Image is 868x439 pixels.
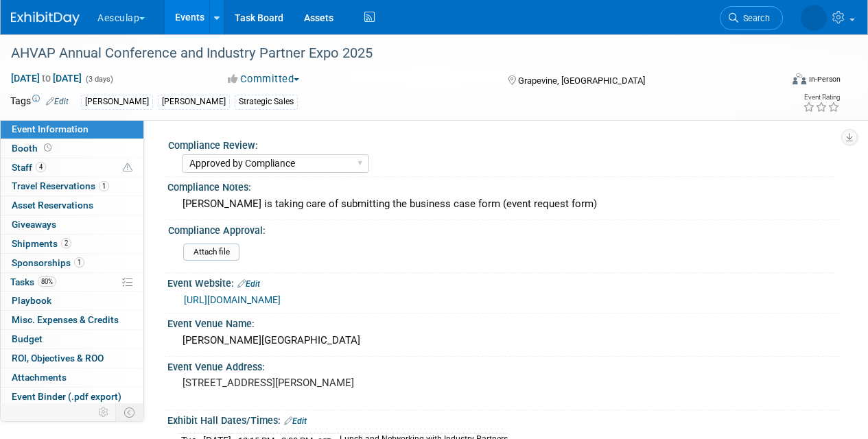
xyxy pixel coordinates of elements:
[11,12,80,25] img: ExhibitDay
[1,158,143,177] a: Staff4
[1,311,143,329] a: Misc. Expenses & Credits
[719,71,841,92] div: Event Format
[12,391,121,402] span: Event Binder (.pdf export)
[167,177,841,194] div: Compliance Notes:
[801,5,827,31] img: Linda Zeller
[1,139,143,158] a: Booth
[12,143,54,154] span: Booth
[12,180,109,191] span: Travel Reservations
[178,193,830,215] div: [PERSON_NAME] is taking care of submitting the business case form (event request form)
[12,333,43,344] span: Budget
[12,162,46,173] span: Staff
[12,219,56,230] span: Giveaways
[167,357,841,374] div: Event Venue Address:
[720,6,783,30] a: Search
[284,416,307,426] a: Edit
[10,276,56,287] span: Tasks
[74,257,84,268] span: 1
[12,123,89,134] span: Event Information
[793,73,806,84] img: Format-Inperson.png
[84,75,113,84] span: (3 days)
[1,292,143,310] a: Playbook
[12,353,104,364] span: ROI, Objectives & ROO
[99,181,109,191] span: 1
[1,177,143,195] a: Travel Reservations1
[738,13,770,23] span: Search
[235,95,298,109] div: Strategic Sales
[168,220,834,237] div: Compliance Approval:
[808,74,841,84] div: In-Person
[1,196,143,215] a: Asset Reservations
[1,273,143,292] a: Tasks80%
[12,314,119,325] span: Misc. Expenses & Credits
[518,75,645,86] span: Grapevine, [GEOGRAPHIC_DATA]
[46,97,69,106] a: Edit
[167,410,841,428] div: Exhibit Hall Dates/Times:
[12,200,93,211] span: Asset Reservations
[1,330,143,348] a: Budget
[1,388,143,406] a: Event Binder (.pdf export)
[167,273,841,291] div: Event Website:
[168,135,834,152] div: Compliance Review:
[158,95,230,109] div: [PERSON_NAME]
[803,94,840,101] div: Event Rating
[123,162,132,174] span: Potential Scheduling Conflict -- at least one attendee is tagged in another overlapping event.
[178,330,830,351] div: [PERSON_NAME][GEOGRAPHIC_DATA]
[12,257,84,268] span: Sponsorships
[61,238,71,248] span: 2
[1,254,143,272] a: Sponsorships1
[1,215,143,234] a: Giveaways
[92,403,116,421] td: Personalize Event Tab Strip
[38,276,56,287] span: 80%
[36,162,46,172] span: 4
[237,279,260,289] a: Edit
[1,120,143,139] a: Event Information
[223,72,305,86] button: Committed
[183,377,433,389] pre: [STREET_ADDRESS][PERSON_NAME]
[184,294,281,305] a: [URL][DOMAIN_NAME]
[81,95,153,109] div: [PERSON_NAME]
[12,372,67,383] span: Attachments
[41,143,54,153] span: Booth not reserved yet
[1,235,143,253] a: Shipments2
[116,403,144,421] td: Toggle Event Tabs
[10,72,82,84] span: [DATE] [DATE]
[40,73,53,84] span: to
[6,41,770,66] div: AHVAP Annual Conference and Industry Partner Expo 2025
[10,94,69,110] td: Tags
[1,349,143,368] a: ROI, Objectives & ROO
[12,238,71,249] span: Shipments
[12,295,51,306] span: Playbook
[1,368,143,387] a: Attachments
[167,313,841,331] div: Event Venue Name:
